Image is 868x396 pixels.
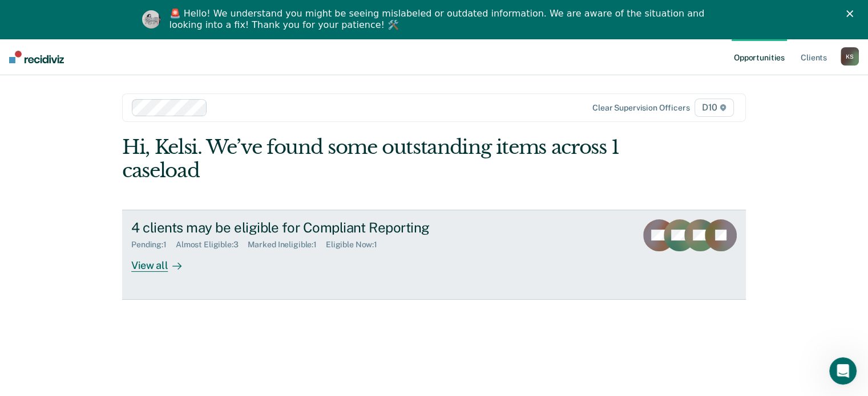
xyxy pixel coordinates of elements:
img: Recidiviz [9,51,64,63]
button: KS [841,47,859,66]
div: 4 clients may be eligible for Compliant Reporting [131,219,532,236]
div: View all [131,250,195,272]
div: Hi, Kelsi. We’ve found some outstanding items across 1 caseload [122,136,621,182]
img: Profile image for Kim [142,10,160,28]
span: D10 [695,99,734,117]
div: Close [846,10,858,17]
a: Clients [798,39,829,75]
a: 4 clients may be eligible for Compliant ReportingPending:1Almost Eligible:3Marked Ineligible:1Eli... [122,210,746,300]
div: Clear supervision officers [592,103,689,113]
div: Pending : 1 [131,240,176,250]
div: K S [841,47,859,66]
div: Marked Ineligible : 1 [248,240,326,250]
div: 🚨 Hello! We understand you might be seeing mislabeled or outdated information. We are aware of th... [169,8,708,31]
a: Opportunities [732,39,787,75]
div: Eligible Now : 1 [326,240,386,250]
div: Almost Eligible : 3 [176,240,248,250]
iframe: Intercom live chat [829,357,857,385]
